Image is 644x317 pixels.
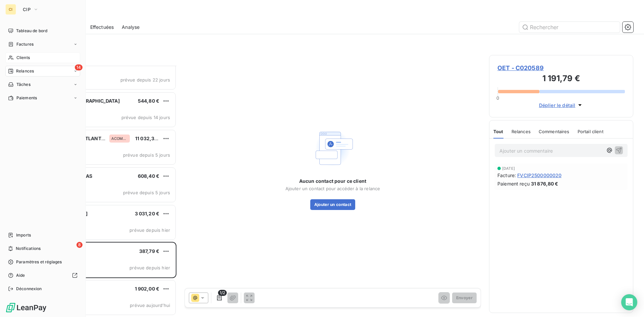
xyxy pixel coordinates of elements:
[138,173,159,179] span: 608,40 €
[16,246,41,252] span: Notifications
[123,152,170,158] span: prévue depuis 5 jours
[517,172,561,179] span: FVCIP2500000020
[218,290,227,296] span: 1/2
[497,72,625,86] h3: 1 191,79 €
[135,211,160,216] span: 3 031,20 €
[16,95,37,101] span: Paiements
[310,199,356,210] button: Ajouter un contact
[5,302,47,313] img: Logo LeanPay
[311,127,354,170] img: Empty state
[16,28,47,34] span: Tableau de bord
[497,63,625,72] span: OET - C020589
[539,129,570,134] span: Commentaires
[120,77,170,83] span: prévue depuis 22 jours
[16,82,31,88] span: Tâches
[123,190,170,195] span: prévue depuis 5 jours
[32,66,176,317] div: grid
[519,22,620,33] input: Rechercher
[16,259,62,265] span: Paramètres et réglages
[578,129,603,134] span: Portail client
[75,64,83,70] span: 14
[496,95,499,101] span: 0
[135,286,160,292] span: 1 902,00 €
[23,7,31,12] span: CIP
[90,24,114,31] span: Effectuées
[138,98,159,104] span: 544,80 €
[5,270,80,281] a: Aide
[493,129,503,134] span: Tout
[537,101,586,109] button: Déplier le détail
[531,180,558,187] span: 31 876,80 €
[539,102,576,109] span: Déplier le détail
[16,272,25,278] span: Aide
[129,227,170,233] span: prévue depuis hier
[139,248,159,254] span: 387,79 €
[16,41,34,47] span: Factures
[502,166,515,170] span: [DATE]
[135,136,162,141] span: 11 032,32 €
[76,242,83,248] span: 8
[16,68,34,74] span: Relances
[16,232,31,238] span: Imports
[285,186,380,191] span: Ajouter un contact pour accéder à la relance
[497,172,516,179] span: Facture :
[111,137,128,141] span: ACOMPTE
[16,286,42,292] span: Déconnexion
[16,55,30,61] span: Clients
[621,294,637,310] div: Open Intercom Messenger
[130,303,170,308] span: prévue aujourd’hui
[129,265,170,270] span: prévue depuis hier
[512,129,531,134] span: Relances
[452,293,477,303] button: Envoyer
[5,4,16,15] div: CI
[299,178,366,184] span: Aucun contact pour ce client
[122,24,140,31] span: Analyse
[497,180,530,187] span: Paiement reçu
[121,115,170,120] span: prévue depuis 14 jours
